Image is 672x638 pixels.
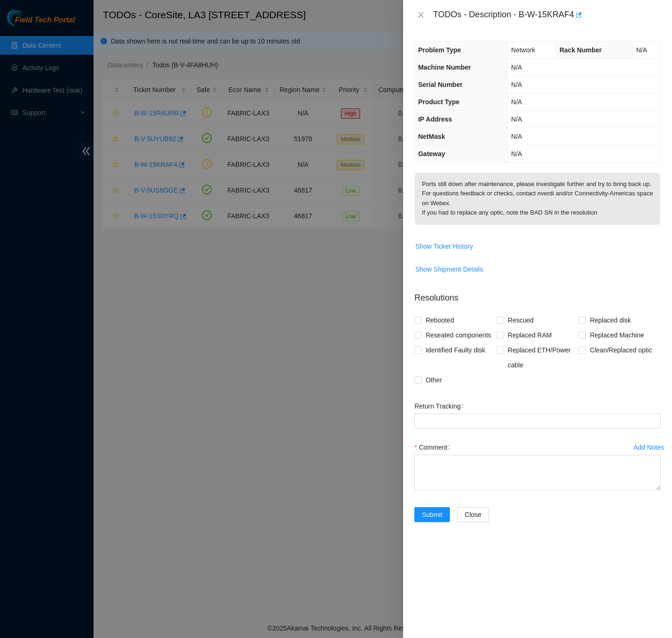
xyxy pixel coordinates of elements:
span: Machine Number [418,64,471,71]
span: N/A [511,64,522,71]
textarea: Comment [414,455,661,490]
span: Identified Faulty disk [422,343,489,358]
span: Replaced RAM [504,328,556,343]
span: Close [465,509,482,520]
span: Product Type [418,98,459,106]
span: N/A [511,98,522,106]
span: Problem Type [418,46,461,54]
p: Ports still down after maintenance, please investigate further and try to bring back up. For ques... [415,172,660,225]
button: Submit [414,507,450,522]
span: N/A [511,150,522,158]
span: Clean/Replaced optic [586,343,656,358]
span: N/A [511,133,522,140]
button: Add Notes [633,440,665,455]
span: Gateway [418,150,445,158]
span: N/A [636,46,647,54]
span: IP Address [418,115,452,123]
span: N/A [511,115,522,123]
span: N/A [511,81,522,88]
button: Close [414,11,427,20]
span: Replaced Machine [586,328,648,343]
span: Rebooted [422,313,458,328]
label: Comment [414,440,454,455]
p: Resolutions [414,284,661,304]
button: Show Shipment Details [415,262,484,277]
div: Add Notes [634,444,664,451]
label: Return Tracking [414,399,467,414]
span: Network [511,46,535,54]
span: Replaced ETH/Power cable [504,343,579,373]
span: Show Ticket History [415,241,473,251]
span: Reseated components [422,328,495,343]
span: close [417,11,425,19]
span: Serial Number [418,81,462,88]
span: Show Shipment Details [415,264,483,274]
span: Other [422,373,446,387]
button: Show Ticket History [415,239,473,254]
input: Return Tracking [414,414,661,429]
span: Submit [422,509,442,520]
div: TODOs - Description - B-W-15KRAF4 [433,7,661,22]
span: Rescued [504,313,537,328]
span: Replaced disk [586,313,635,328]
span: Rack Number [559,46,601,54]
button: Close [457,507,489,522]
span: NetMask [418,133,445,140]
